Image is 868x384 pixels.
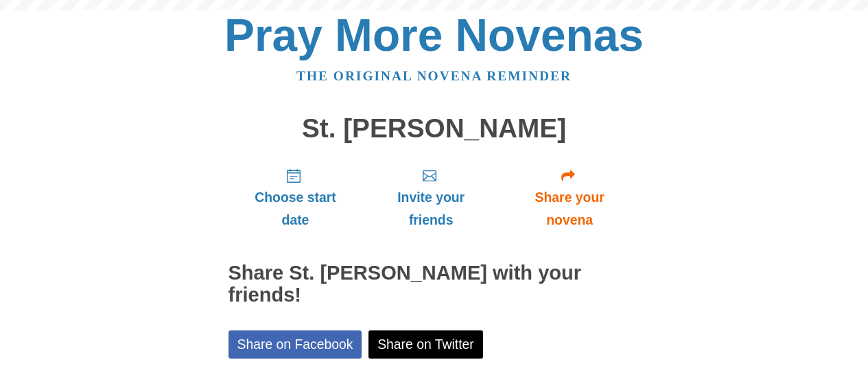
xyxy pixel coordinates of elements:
a: Share your novena [500,157,640,238]
span: Choose start date [242,186,349,231]
a: Share on Twitter [368,330,483,359]
h2: Share St. [PERSON_NAME] with your friends! [228,262,640,306]
a: The original novena reminder [296,69,572,83]
a: Invite your friends [362,157,499,238]
a: Choose start date [228,157,363,238]
a: Share on Facebook [228,330,362,359]
h1: St. [PERSON_NAME] [228,114,640,144]
span: Share your novena [513,186,626,231]
a: Pray More Novenas [224,10,644,60]
span: Invite your friends [376,186,485,231]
